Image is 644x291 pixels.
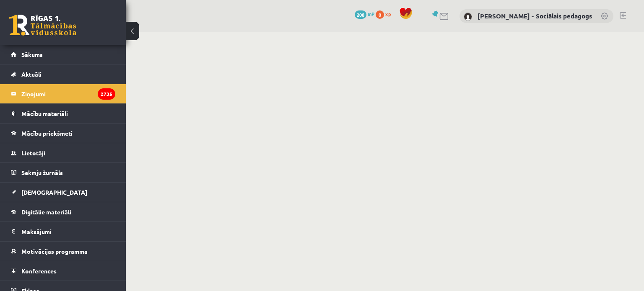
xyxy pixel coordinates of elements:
a: Ziņojumi2735 [11,84,115,103]
span: Mācību priekšmeti [21,129,73,137]
a: Digitālie materiāli [11,202,115,221]
legend: Maksājumi [21,222,115,241]
span: Motivācijas programma [21,247,88,255]
a: Rīgas 1. Tālmācības vidusskola [9,15,76,36]
span: xp [385,10,391,17]
a: 0 xp [376,10,395,17]
span: Aktuāli [21,70,42,78]
a: Mācību materiāli [11,104,115,123]
span: mP [368,10,374,17]
a: [PERSON_NAME] - Sociālais pedagogs [478,12,592,20]
a: 208 mP [355,10,374,17]
span: Mācību materiāli [21,110,68,117]
span: 208 [355,10,366,19]
legend: Ziņojumi [21,84,115,103]
a: Aktuāli [11,64,115,84]
a: Maksājumi [11,222,115,241]
span: Lietotāji [21,149,45,157]
span: [DEMOGRAPHIC_DATA] [21,188,87,196]
a: Motivācijas programma [11,242,115,261]
a: Sekmju žurnāls [11,163,115,182]
i: 2735 [98,88,115,100]
a: Konferences [11,261,115,281]
span: Sākums [21,51,43,58]
span: Digitālie materiāli [21,208,71,216]
span: Sekmju žurnāls [21,169,63,176]
a: Sākums [11,45,115,64]
img: Dagnija Gaubšteina - Sociālais pedagogs [464,13,472,21]
a: Lietotāji [11,143,115,162]
span: Konferences [21,267,57,275]
span: 0 [376,10,384,19]
a: Mācību priekšmeti [11,124,115,143]
a: [DEMOGRAPHIC_DATA] [11,183,115,202]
